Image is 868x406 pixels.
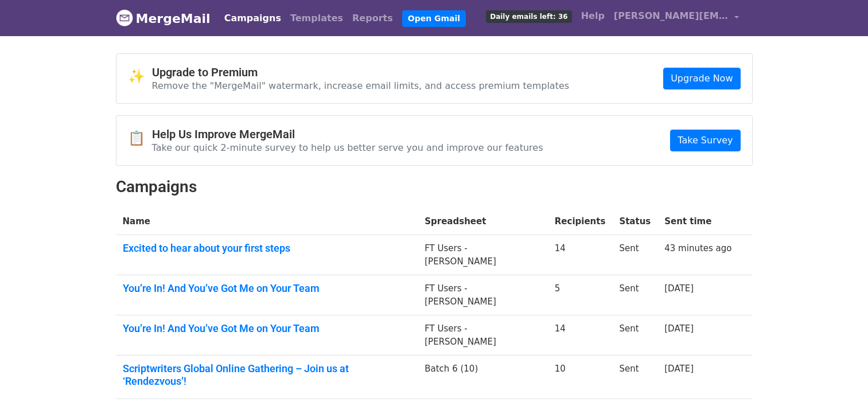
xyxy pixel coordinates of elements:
a: Templates [286,7,348,30]
a: Excited to hear about your first steps [123,242,411,255]
span: ✨ [128,68,152,85]
th: Spreadsheet [418,208,548,235]
span: Daily emails left: 36 [486,10,571,23]
h4: Upgrade to Premium [152,65,570,79]
span: 📋 [128,130,152,147]
th: Name [116,208,418,235]
a: [DATE] [664,323,694,334]
a: You’re In! And You’ve Got Me on Your Team [123,282,411,295]
a: Scriptwriters Global Online Gathering – Join us at ‘Rendezvous’! [123,362,411,387]
a: Open Gmail [402,10,466,27]
a: Help [577,5,609,28]
td: 14 [548,315,613,356]
h4: Help Us Improve MergeMail [152,127,543,141]
th: Recipients [548,208,613,235]
td: 14 [548,235,613,275]
a: [DATE] [664,283,694,294]
td: FT Users - [PERSON_NAME] [418,235,548,275]
td: Sent [612,356,657,399]
td: Sent [612,235,657,275]
a: Reports [348,7,398,30]
a: Take Survey [670,130,740,151]
td: 5 [548,275,613,315]
td: 10 [548,356,613,399]
a: Daily emails left: 36 [481,5,576,28]
a: [DATE] [664,364,694,374]
td: Sent [612,275,657,315]
a: [PERSON_NAME][EMAIL_ADDRESS] [609,5,744,32]
a: 43 minutes ago [664,243,731,253]
img: MergeMail logo [116,9,133,26]
a: MergeMail [116,6,211,30]
td: Sent [612,315,657,356]
p: Take our quick 2-minute survey to help us better serve you and improve our features [152,142,543,154]
td: FT Users - [PERSON_NAME] [418,315,548,356]
span: [PERSON_NAME][EMAIL_ADDRESS] [614,9,729,23]
a: Campaigns [220,7,286,30]
a: Upgrade Now [663,68,740,89]
td: Batch 6 (10) [418,356,548,399]
p: Remove the "MergeMail" watermark, increase email limits, and access premium templates [152,80,570,92]
a: You’re In! And You’ve Got Me on Your Team [123,322,411,335]
th: Sent time [657,208,738,235]
td: FT Users - [PERSON_NAME] [418,275,548,315]
th: Status [612,208,657,235]
h2: Campaigns [116,177,753,197]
